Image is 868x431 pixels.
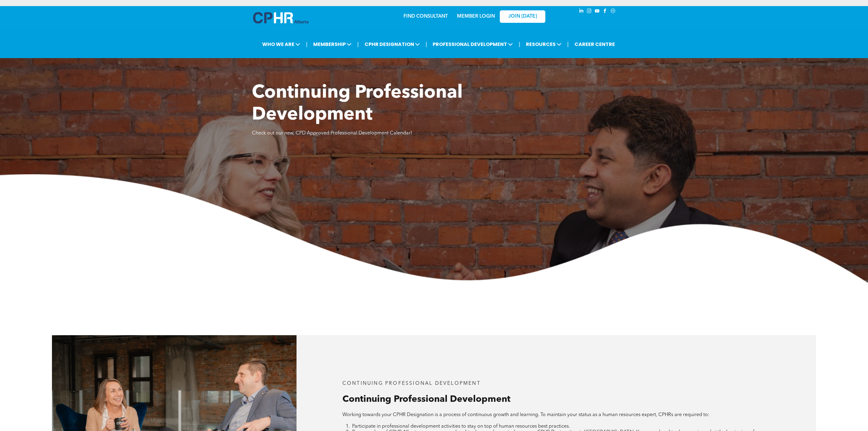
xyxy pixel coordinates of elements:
li: | [426,38,427,50]
li: | [306,38,307,50]
a: linkedin [578,8,585,16]
a: MEMBER LOGIN [457,14,495,19]
span: Continuing Professional Development [252,84,463,124]
li: | [357,38,359,50]
a: instagram [586,8,593,16]
a: facebook [602,8,609,16]
span: Check out our new, CPD Approved Professional Development Calendar! [252,131,412,136]
li: | [519,38,520,50]
span: JOIN [DATE] [508,14,537,19]
a: CAREER CENTRE [573,39,617,50]
span: CONTINUING PROFESSIONAL DEVELOPMENT [342,381,481,386]
a: youtube [594,8,601,16]
li: | [567,38,569,50]
img: A blue and white logo for cp alberta [253,12,308,23]
span: Participate in professional development activities to stay on top of human resources best practices. [352,424,570,429]
a: FIND CONSULTANT [403,14,448,19]
span: PROFESSIONAL DEVELOPMENT [431,39,515,50]
span: Working towards your CPHR Designation is a process of continuous growth and learning. To maintain... [342,412,709,417]
span: CPHR DESIGNATION [363,39,422,50]
span: RESOURCES [524,39,563,50]
a: Social network [610,8,616,16]
a: JOIN [DATE] [500,10,545,23]
span: WHO WE ARE [260,39,302,50]
span: MEMBERSHIP [311,39,353,50]
span: Continuing Professional Development [342,395,510,404]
